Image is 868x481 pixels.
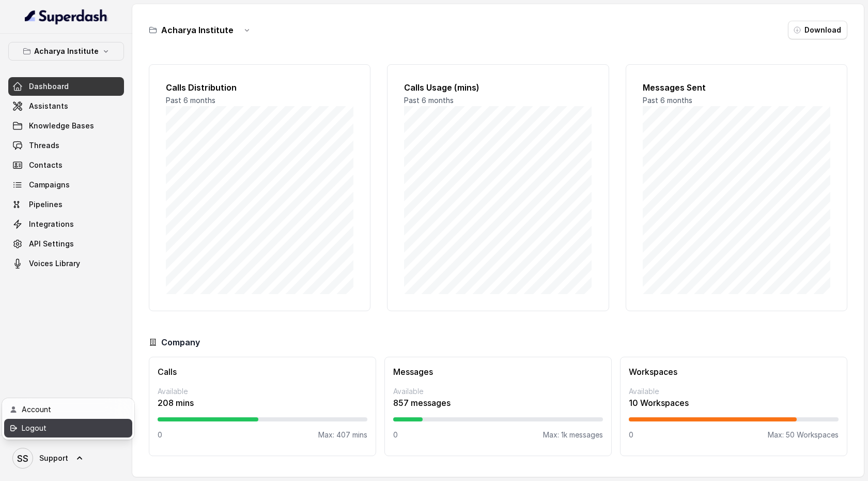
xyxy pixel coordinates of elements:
a: Support [8,444,124,473]
div: Account [22,403,110,416]
text: SS [17,453,28,464]
div: Support [2,398,134,440]
div: Logout [22,422,110,434]
span: Support [39,453,68,463]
